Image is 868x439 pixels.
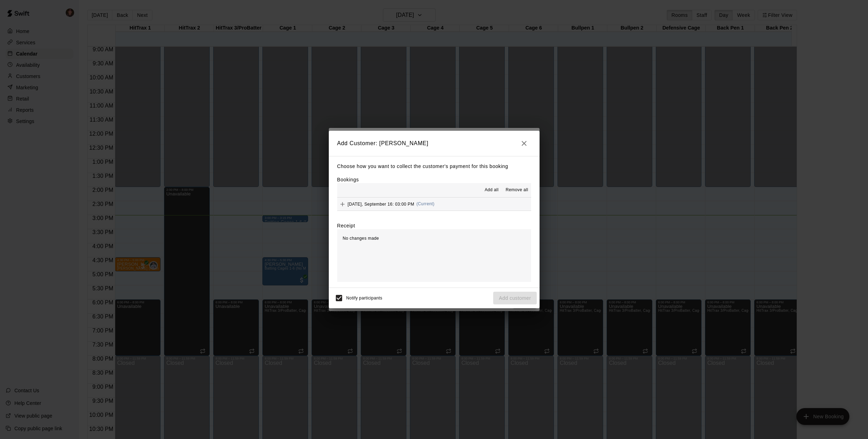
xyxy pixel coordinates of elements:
span: Notify participants [346,296,383,301]
h2: Add Customer: [PERSON_NAME] [329,131,540,156]
button: Remove all [503,185,531,196]
label: Receipt [337,222,355,229]
span: Remove all [505,187,528,194]
button: Add[DATE], September 16: 03:00 PM(Current) [337,198,531,211]
button: Add all [480,185,503,196]
span: Add all [485,187,499,194]
span: (Current) [416,201,435,206]
label: Bookings [337,177,359,182]
span: No changes made [343,236,379,241]
p: Choose how you want to collect the customer's payment for this booking [337,162,531,171]
span: Add [337,201,348,206]
span: [DATE], September 16: 03:00 PM [348,201,415,206]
